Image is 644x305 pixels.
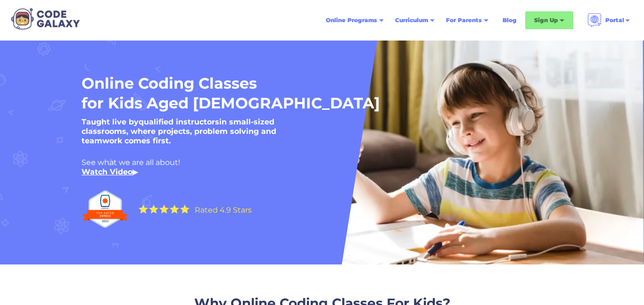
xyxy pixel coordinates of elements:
[326,16,377,25] div: Online Programs
[82,158,534,177] div: See what we are all about! ‍ ▶
[446,16,482,25] div: For Parents
[525,11,573,29] div: Sign Up
[320,12,389,29] div: Online Programs
[497,12,522,29] a: Blog
[180,205,190,214] img: Yellow Star - the Code Galaxy
[82,167,132,176] a: Watch Video
[389,12,440,29] div: Curriculum
[440,12,494,29] div: For Parents
[82,186,129,232] img: Top Rated edtech company
[395,16,428,25] div: Curriculum
[159,205,169,214] img: Yellow Star - the Code Galaxy
[149,205,158,214] img: Yellow Star - the Code Galaxy
[582,9,636,31] div: Portal
[170,205,179,214] img: Yellow Star - the Code Galaxy
[605,16,624,25] div: Portal
[82,74,489,113] h1: Online Coding Classes for Kids Aged [DEMOGRAPHIC_DATA]
[139,117,219,126] strong: qualified instructors
[82,117,317,146] h5: Taught live by in small-sized classrooms, where projects, problem solving and teamwork comes first.
[195,206,252,214] div: Rated 4.9 Stars
[534,16,558,25] div: Sign Up
[139,205,148,214] img: Yellow Star - the Code Galaxy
